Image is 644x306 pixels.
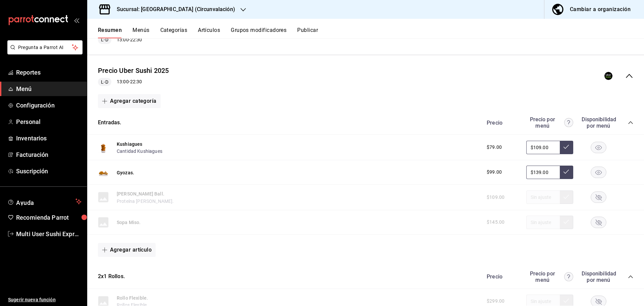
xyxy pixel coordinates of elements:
[487,169,502,176] span: $99.00
[198,27,220,38] button: Artículos
[231,27,286,38] button: Grupos modificadores
[16,167,82,176] span: Suscripción
[98,119,121,127] button: Entradas.
[16,198,73,206] span: Ayuda
[111,5,235,13] h3: Sucursal: [GEOGRAPHIC_DATA] (Circunvalación)
[98,94,161,108] button: Agregar categoría
[16,117,82,126] span: Personal
[98,79,111,86] span: L-D
[98,273,125,280] button: 2x1 Rollos.
[487,144,502,151] span: $79.00
[98,36,111,43] span: L-D
[74,17,79,23] button: open_drawer_menu
[117,148,162,155] button: Cantidad Kushiagues
[16,213,82,222] span: Recomienda Parrot
[526,141,560,154] input: Sin ajuste
[480,120,523,126] div: Precio
[570,5,631,14] div: Cambiar a organización
[98,243,156,257] button: Agregar artículo
[5,49,83,56] a: Pregunta a Parrot AI
[582,270,615,283] div: Disponibilidad por menú
[7,40,83,54] button: Pregunta a Parrot AI
[160,27,187,38] button: Categorías
[117,169,134,176] button: Gyozas.
[526,116,573,129] div: Precio por menú
[98,27,122,38] button: Resumen
[132,27,149,38] button: Menús
[18,44,72,51] span: Pregunta a Parrot AI
[16,150,82,159] span: Facturación
[526,270,573,283] div: Precio por menú
[117,141,143,147] button: Kushiagues
[98,167,109,178] img: Preview
[16,68,82,77] span: Reportes
[480,273,523,280] div: Precio
[98,66,169,76] button: Precio Uber Sushi 2025
[98,36,166,44] div: 13:00 - 22:30
[628,274,633,279] button: collapse-category-row
[87,60,644,92] div: collapse-menu-row
[16,134,82,143] span: Inventarios
[98,78,169,86] div: 13:00 - 22:30
[526,166,560,179] input: Sin ajuste
[8,296,82,303] span: Sugerir nueva función
[16,101,82,110] span: Configuración
[98,27,644,38] div: navigation tabs
[98,142,109,153] img: Preview
[628,120,633,125] button: collapse-category-row
[582,116,615,129] div: Disponibilidad por menú
[16,229,82,238] span: Multi User Sushi Express
[297,27,318,38] button: Publicar
[16,84,82,93] span: Menú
